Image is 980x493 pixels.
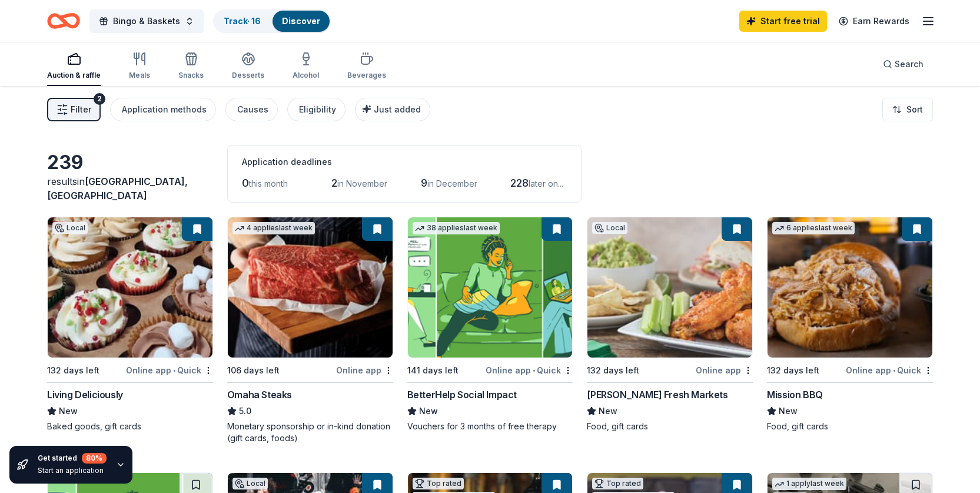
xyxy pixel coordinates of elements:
a: Image for BetterHelp Social Impact38 applieslast week141 days leftOnline app•QuickBetterHelp Soci... [407,217,573,432]
div: 132 days left [587,363,639,378]
button: Alcohol [293,47,319,86]
button: Beverages [347,47,386,86]
div: Food, gift cards [767,421,933,432]
div: 141 days left [407,363,459,378]
img: Image for Mission BBQ [768,217,932,358]
span: • [173,366,175,375]
div: 4 applies last week [232,222,315,234]
span: later on... [529,178,563,188]
div: Online app [336,363,393,378]
button: Application methods [110,98,216,121]
span: Sort [906,102,923,117]
div: Mission BBQ [767,388,823,402]
div: Top rated [413,478,464,489]
span: 5.0 [239,404,251,418]
button: Eligibility [287,98,346,121]
span: Just added [374,104,421,114]
button: Snacks [178,47,204,86]
button: Auction & raffle [47,47,101,86]
img: Image for BetterHelp Social Impact [408,217,573,358]
div: 2 [94,93,105,105]
div: Snacks [178,71,204,80]
span: • [893,366,895,375]
div: Local [52,222,88,234]
a: Discover [282,16,320,26]
div: Meals [129,71,150,80]
div: results [47,174,213,203]
div: Local [232,478,268,489]
div: Get started [38,453,107,464]
div: 6 applies last week [772,222,855,234]
div: Vouchers for 3 months of free therapy [407,421,573,432]
span: 9 [421,177,427,189]
span: this month [249,178,288,188]
div: Online app Quick [486,363,573,378]
div: Causes [237,102,268,117]
div: Alcohol [293,71,319,80]
div: 80 % [82,453,107,464]
span: Filter [71,102,91,117]
span: New [419,404,438,418]
div: Start an application [38,466,107,475]
span: 228 [510,177,529,189]
span: in November [337,178,387,188]
span: 0 [242,177,249,189]
div: 239 [47,151,213,174]
button: Causes [225,98,278,121]
button: Track· 16Discover [213,9,331,33]
a: Start free trial [739,11,827,32]
div: 106 days left [227,363,280,378]
div: 38 applies last week [413,222,500,234]
div: Online app Quick [846,363,933,378]
div: Local [592,222,627,234]
a: Home [47,7,80,35]
a: Track· 16 [224,16,261,26]
span: New [59,404,78,418]
div: Top rated [592,478,643,489]
a: Image for Living DeliciouslyLocal132 days leftOnline app•QuickLiving DeliciouslyNewBaked goods, g... [47,217,213,432]
div: Eligibility [299,102,336,117]
div: Living Deliciously [47,388,123,402]
div: Online app Quick [126,363,213,378]
div: Application deadlines [242,155,567,169]
span: Search [895,57,923,71]
button: Bingo & Baskets [89,9,204,33]
a: Image for Mission BBQ6 applieslast week132 days leftOnline app•QuickMission BBQNewFood, gift cards [767,217,933,432]
div: Omaha Steaks [227,388,292,402]
div: Baked goods, gift cards [47,421,213,432]
div: Beverages [347,71,386,80]
div: Food, gift cards [587,421,753,432]
span: in December [427,178,477,188]
span: in [47,176,188,201]
div: 132 days left [47,363,99,378]
div: BetterHelp Social Impact [407,388,517,402]
button: Meals [129,47,150,86]
button: Just added [355,98,430,121]
img: Image for Living Deliciously [48,217,212,358]
img: Image for Omaha Steaks [228,217,393,358]
div: Desserts [232,71,264,80]
span: New [599,404,617,418]
div: Auction & raffle [47,71,101,80]
div: Monetary sponsorship or in-kind donation (gift cards, foods) [227,421,393,444]
span: • [533,366,535,375]
div: 132 days left [767,363,819,378]
div: 1 apply last week [772,478,846,490]
button: Search [873,52,933,76]
span: Bingo & Baskets [113,14,180,28]
span: New [779,404,798,418]
button: Sort [882,98,933,121]
div: Online app [696,363,753,378]
button: Desserts [232,47,264,86]
span: [GEOGRAPHIC_DATA], [GEOGRAPHIC_DATA] [47,176,188,201]
span: 2 [331,177,337,189]
a: Image for Omaha Steaks 4 applieslast week106 days leftOnline appOmaha Steaks5.0Monetary sponsorsh... [227,217,393,444]
img: Image for Murphy's Fresh Markets [587,217,752,358]
a: Earn Rewards [832,11,916,32]
div: [PERSON_NAME] Fresh Markets [587,388,727,402]
a: Image for Murphy's Fresh MarketsLocal132 days leftOnline app[PERSON_NAME] Fresh MarketsNewFood, g... [587,217,753,432]
div: Application methods [122,102,207,117]
button: Filter2 [47,98,101,121]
